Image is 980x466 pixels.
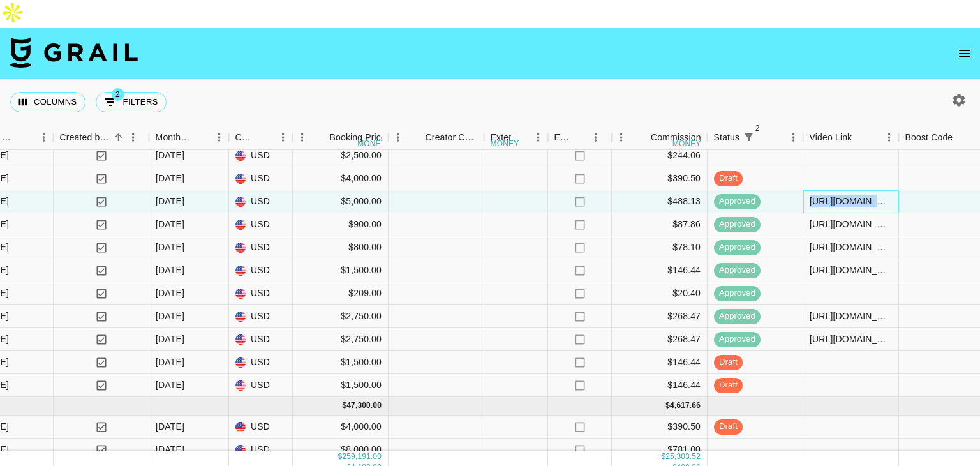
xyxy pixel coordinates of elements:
div: 4,617.66 [670,401,701,412]
div: USD [229,305,293,328]
button: open drawer [952,41,977,66]
div: Video Link [810,125,852,150]
button: Menu [389,128,408,147]
div: Expenses: Remove Commission? [554,125,572,150]
div: $390.50 [612,416,708,439]
button: Menu [612,128,631,147]
button: Sort [312,128,330,146]
div: Month Due [149,125,229,150]
div: Aug '25 [156,172,184,185]
div: $1,500.00 [293,374,389,397]
button: Sort [572,128,590,146]
div: USD [229,374,293,397]
div: Currency [229,125,293,150]
div: $146.44 [612,351,708,374]
div: https://www.tiktok.com/@clara_dao/video/7539919035056622855?_t=ZS-8yyuyMILrZF&_r=1 [810,264,892,277]
div: USD [229,144,293,167]
div: Aug '25 [156,287,184,300]
div: Creator Commmission Override [389,125,484,150]
div: $146.44 [612,259,708,282]
div: Status [714,125,740,150]
div: USD [229,439,293,462]
div: USD [229,190,293,213]
div: USD [229,213,293,236]
div: $268.47 [612,305,708,328]
button: Sort [633,128,651,146]
div: USD [229,259,293,282]
span: approved [714,287,761,299]
div: $87.86 [612,213,708,236]
span: approved [714,333,761,345]
button: Select columns [10,92,85,112]
div: https://www.instagram.com/reel/DNIQKu1uNrd/?igsh=MWU5aDNianc0eGx1bQ%3D%3D [810,195,892,208]
div: $268.47 [612,328,708,351]
div: money [672,140,701,147]
div: https://www.tiktok.com/@kkoroba/video/7537735805909929223?_t=ZS-8yovFY75teq&_r=1 [810,310,892,323]
div: Aug '25 [156,195,184,208]
div: $2,500.00 [293,144,389,167]
div: Creator Commmission Override [426,125,478,150]
button: Sort [852,128,870,146]
button: Sort [757,128,775,146]
div: $2,750.00 [293,305,389,328]
button: Menu [124,128,143,147]
div: $244.06 [612,144,708,167]
div: 47,300.00 [346,401,382,412]
div: https://www.tiktok.com/@kkoroba/video/7537735805909929223?_t=ZS-8yovFY75teq&_r=1 [810,333,892,346]
div: USD [229,236,293,259]
div: $146.44 [612,374,708,397]
div: $900.00 [293,213,389,236]
div: USD [229,282,293,305]
div: 25,303.52 [665,451,701,462]
div: Sep '25 [156,444,184,456]
button: Sort [953,128,970,146]
div: Booking Price [330,125,386,150]
span: approved [714,241,761,253]
div: Status [708,125,803,150]
div: 259,191.00 [342,451,382,462]
div: $ [338,451,343,462]
button: Sort [511,128,529,146]
span: 2 [112,88,124,101]
button: Menu [274,128,293,147]
button: Sort [110,128,128,146]
span: 2 [751,122,764,135]
button: Menu [529,128,548,147]
span: draft [714,421,743,433]
div: Currency [235,125,256,150]
div: USD [229,328,293,351]
div: Aug '25 [156,218,184,231]
div: Aug '25 [156,241,184,254]
div: Video Link [803,125,899,150]
div: USD [229,167,293,190]
button: Menu [784,128,803,147]
div: https://www.tiktok.com/@talishagrobler/video/7535874788116434232?_r=1&_t=ZS-8ygO3NmEMcB [810,241,892,254]
button: Menu [34,128,54,147]
div: money [357,140,386,147]
span: approved [714,310,761,322]
div: money [491,140,519,147]
div: $800.00 [293,236,389,259]
span: draft [714,379,743,391]
div: $5,000.00 [293,190,389,213]
button: Menu [586,128,605,147]
span: draft [714,356,743,368]
div: Aug '25 [156,379,184,392]
button: Menu [880,128,899,147]
span: draft [714,172,743,184]
div: $488.13 [612,190,708,213]
div: Created by Grail Team [60,125,110,150]
div: USD [229,416,293,439]
div: $1,500.00 [293,259,389,282]
div: Aug '25 [156,264,184,277]
button: Menu [293,128,312,147]
div: $4,000.00 [293,416,389,439]
span: approved [714,218,761,230]
button: Show filters [96,92,167,112]
div: Commission [651,125,701,150]
div: USD [229,351,293,374]
div: Aug '25 [156,149,184,162]
img: Grail Talent [10,37,138,68]
div: Month Due [156,125,192,150]
button: Show filters [739,128,757,146]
